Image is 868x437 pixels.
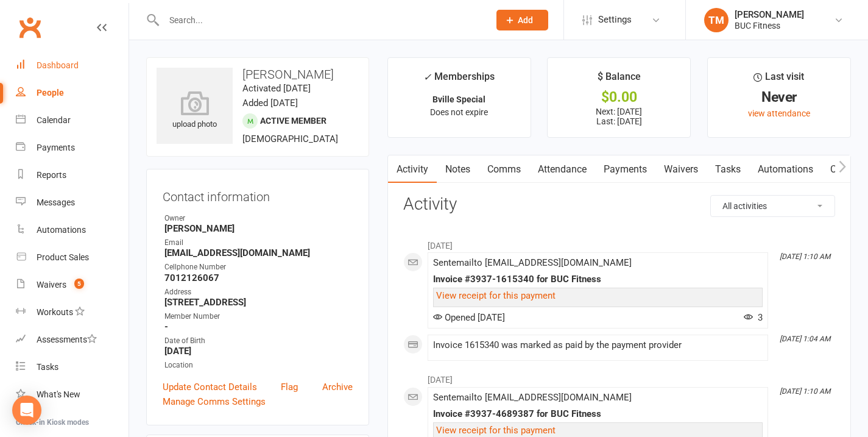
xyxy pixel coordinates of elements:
h3: Contact information [163,185,353,204]
div: upload photo [157,91,233,131]
a: Messages [16,189,129,216]
i: [DATE] 1:10 AM [780,387,830,396]
div: Payments [37,143,75,152]
h3: Activity [403,195,835,214]
strong: [DATE] [164,346,353,357]
div: [PERSON_NAME] [735,9,804,20]
div: $ Balance [598,69,641,91]
a: Update Contact Details [163,380,257,394]
span: Sent email to [EMAIL_ADDRESS][DOMAIN_NAME] [433,257,632,268]
a: Waivers [655,155,707,183]
span: Opened [DATE] [433,312,505,323]
i: [DATE] 1:04 AM [780,335,830,343]
a: view attendance [748,108,810,118]
span: Sent email to [EMAIL_ADDRESS][DOMAIN_NAME] [433,392,632,403]
div: Last visit [753,69,804,91]
i: [DATE] 1:10 AM [780,252,830,261]
div: Calendar [37,115,71,125]
a: Tasks [16,354,129,381]
div: Member Number [164,311,353,322]
span: 3 [744,312,763,323]
time: Activated [DATE] [242,83,311,94]
a: Waivers 5 [16,271,129,299]
a: Activity [388,155,437,183]
div: Owner [164,213,353,224]
div: Invoice #3937-1615340 for BUC Fitness [433,274,763,285]
div: Date of Birth [164,335,353,347]
div: Never [719,91,839,104]
div: Location [164,360,353,371]
a: Tasks [707,155,749,183]
button: Add [496,10,548,30]
a: View receipt for this payment [436,290,556,301]
a: Automations [749,155,822,183]
strong: [STREET_ADDRESS] [164,297,353,308]
div: Product Sales [37,252,89,262]
a: Reports [16,162,129,189]
div: Invoice 1615340 was marked as paid by the payment provider [433,340,763,350]
span: [DEMOGRAPHIC_DATA] [242,133,338,144]
div: Dashboard [37,60,79,70]
a: Archive [322,380,353,394]
div: What's New [37,389,80,399]
a: Flag [281,380,298,394]
div: Waivers [37,280,66,290]
div: People [37,88,64,98]
a: People [16,79,129,107]
a: Automations [16,216,129,244]
span: Add [518,15,533,25]
div: Tasks [37,362,58,372]
i: ✓ [423,71,431,83]
a: Manage Comms Settings [163,394,266,409]
div: Invoice #3937-4689387 for BUC Fitness [433,409,763,419]
time: Added [DATE] [242,98,298,108]
span: Settings [598,6,632,34]
a: Payments [595,155,655,183]
a: Notes [437,155,479,183]
div: TM [704,8,729,32]
strong: - [164,321,353,332]
div: Address [164,286,353,298]
span: Active member [260,116,326,126]
a: View receipt for this payment [436,425,556,436]
div: Workouts [37,307,73,317]
div: Reports [37,170,66,180]
h3: [PERSON_NAME] [157,68,359,81]
span: Does not expire [430,107,488,117]
a: What's New [16,381,129,408]
a: Payments [16,134,129,162]
a: Attendance [529,155,595,183]
strong: 7012126067 [164,272,353,283]
div: Cellphone Number [164,261,353,273]
a: Clubworx [15,12,45,43]
a: Product Sales [16,244,129,271]
strong: [PERSON_NAME] [164,223,353,234]
div: Email [164,237,353,249]
li: [DATE] [403,233,835,252]
strong: Bville Special [432,94,485,104]
div: Automations [37,225,86,235]
li: [DATE] [403,367,835,386]
input: Search... [160,12,481,29]
a: Comms [479,155,529,183]
div: Open Intercom Messenger [12,396,41,425]
a: Assessments [16,326,129,354]
a: Calendar [16,107,129,134]
a: Dashboard [16,52,129,79]
div: Messages [37,197,75,207]
a: Workouts [16,299,129,326]
div: Assessments [37,335,97,344]
p: Next: [DATE] Last: [DATE] [559,107,679,126]
strong: [EMAIL_ADDRESS][DOMAIN_NAME] [164,247,353,258]
div: $0.00 [559,91,679,104]
div: BUC Fitness [735,20,804,31]
span: 5 [74,279,84,289]
div: Memberships [423,69,495,91]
